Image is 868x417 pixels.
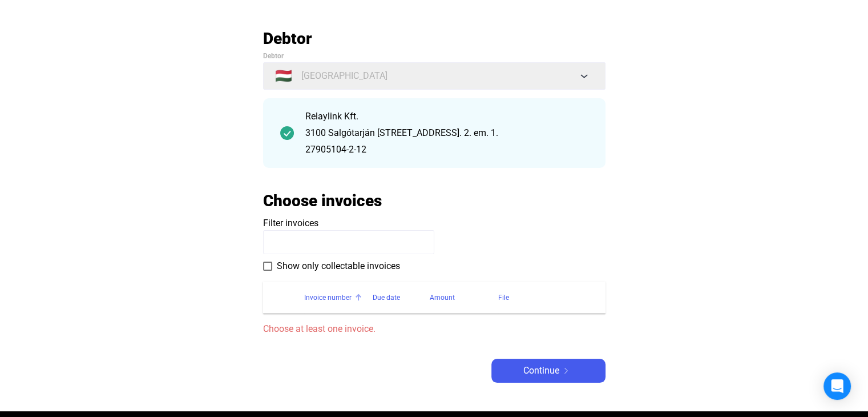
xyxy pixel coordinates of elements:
[498,291,509,304] div: File
[263,191,382,211] h2: Choose invoices
[263,62,605,90] button: 🇭🇺[GEOGRAPHIC_DATA]
[559,368,573,374] img: arrow-right-white
[373,291,400,304] div: Due date
[263,29,605,49] h2: Debtor
[305,110,588,123] div: Relaylink Kft.
[305,126,588,140] div: 3100 Salgótarján [STREET_ADDRESS]. 2. em. 1.
[277,259,400,273] span: Show only collectable invoices
[373,291,430,304] div: Due date
[498,291,592,304] div: File
[305,143,588,157] div: 27905104-2-12
[430,291,455,304] div: Amount
[523,364,559,378] span: Continue
[280,126,294,140] img: checkmark-darker-green-circle
[275,69,292,83] span: 🇭🇺
[263,218,318,228] span: Filter invoices
[263,52,284,60] span: Debtor
[304,291,373,304] div: Invoice number
[430,291,498,304] div: Amount
[491,359,605,383] button: Continuearrow-right-white
[301,69,387,83] span: [GEOGRAPHIC_DATA]
[263,322,605,336] span: Choose at least one invoice.
[304,291,352,304] div: Invoice number
[823,372,851,400] div: Open Intercom Messenger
